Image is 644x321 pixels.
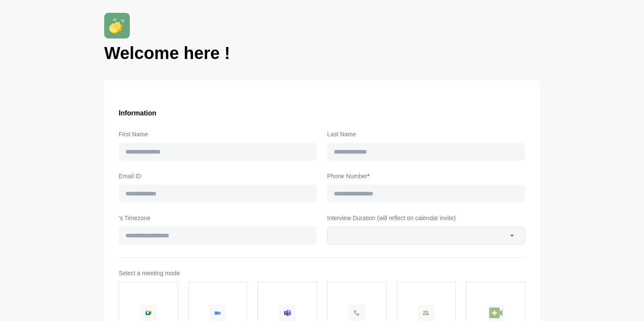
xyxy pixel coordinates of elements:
label: Select a meeting mode [119,268,525,278]
h1: Welcome here ! [104,42,540,64]
h3: Information [119,108,525,119]
label: First Name [119,129,317,139]
label: Interview Duration (will reflect on calendar invite) [327,213,525,223]
label: Last Name [327,129,525,139]
label: Phone Number [327,171,525,181]
label: 's Timezone [119,213,317,223]
label: Email ID [119,171,317,181]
